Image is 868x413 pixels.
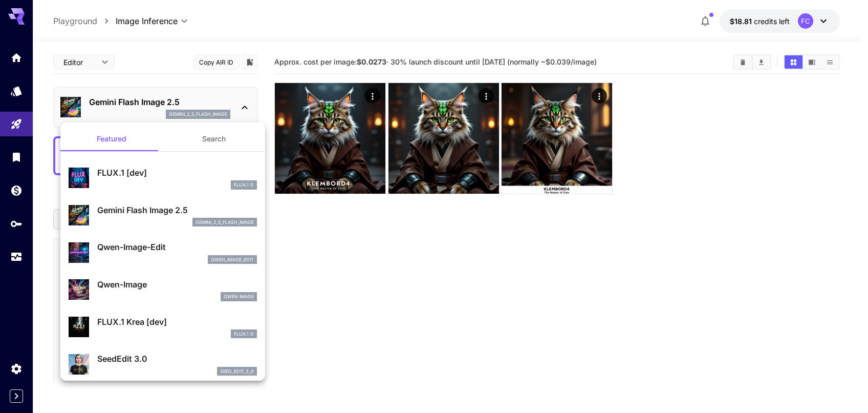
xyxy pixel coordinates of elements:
[97,167,257,179] p: FLUX.1 [dev]
[220,368,254,375] p: seed_edit_3_0
[97,278,257,291] p: Qwen-Image
[69,162,257,194] div: FLUX.1 [dev]FLUX.1 D
[97,316,257,328] p: FLUX.1 Krea [dev]
[69,274,257,305] div: Qwen-ImageQwen Image
[97,241,257,253] p: Qwen-Image-Edit
[69,237,257,268] div: Qwen-Image-Editqwen_image_edit
[234,181,254,189] p: FLUX.1 D
[224,293,254,300] p: Qwen Image
[97,353,257,365] p: SeedEdit 3.0
[97,204,257,216] p: Gemini Flash Image 2.5
[69,312,257,343] div: FLUX.1 Krea [dev]FLUX.1 D
[69,348,257,380] div: SeedEdit 3.0seed_edit_3_0
[211,256,254,263] p: qwen_image_edit
[163,127,265,151] button: Search
[60,127,163,151] button: Featured
[234,331,254,338] p: FLUX.1 D
[69,200,257,231] div: Gemini Flash Image 2.5gemini_2_5_flash_image
[196,219,254,226] p: gemini_2_5_flash_image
